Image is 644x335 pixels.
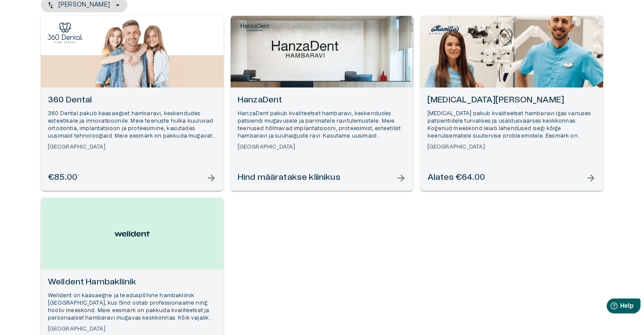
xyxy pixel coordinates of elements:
[48,110,217,140] p: 360 Dental pakub kaasaegset hambaravi, keskendudes esteetikale ja innovatsioonile. Meie teenuste ...
[47,22,83,43] img: 360 Dental logo
[41,16,224,191] a: Open selected supplier available booking dates
[48,277,217,288] h6: Welldent Hambakliinik
[420,16,603,191] a: Open selected supplier available booking dates
[48,325,217,333] h6: [GEOGRAPHIC_DATA]
[575,295,644,320] iframe: Help widget launcher
[206,173,217,183] span: arrow_forward
[238,143,406,151] h6: [GEOGRAPHIC_DATA]
[238,110,406,140] p: HanzaDent pakub kvaliteetset hambaravi, keskendudes patsiendi mugavusele ja parimatele ravitulemu...
[427,95,596,106] h6: [MEDICAL_DATA][PERSON_NAME]
[427,172,485,184] h6: Alates €64.00
[427,22,462,36] img: Maxilla Hambakliinik logo
[48,143,217,151] h6: [GEOGRAPHIC_DATA]
[231,16,413,191] a: Open selected supplier available booking dates
[237,22,272,33] img: HanzaDent logo
[48,172,77,184] h6: €85.00
[586,173,596,183] span: arrow_forward
[238,95,406,106] h6: HanzaDent
[427,110,596,140] p: [MEDICAL_DATA] pakub kvaliteetset hambaravi igas vanuses patsientidele turvalises ja usaldusväärs...
[396,173,406,183] span: arrow_forward
[115,227,150,241] img: Welldent Hambakliinik logo
[48,292,217,322] p: Welldent on kaasaegne ja teaduspõhine hambakliinik [GEOGRAPHIC_DATA], kus Sind ootab professionaa...
[58,0,110,10] p: [PERSON_NAME]
[238,172,340,184] h6: Hind määratakse kliinikus
[427,143,596,151] h6: [GEOGRAPHIC_DATA]
[48,95,217,106] h6: 360 Dental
